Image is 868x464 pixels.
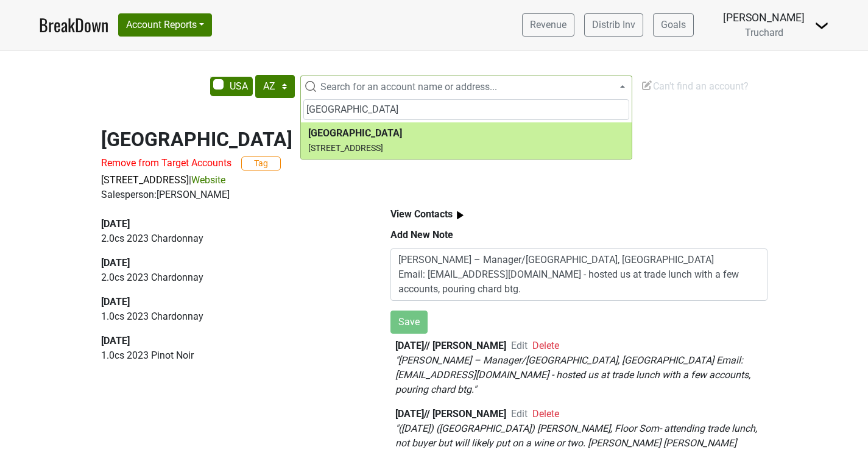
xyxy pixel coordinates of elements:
img: Dropdown Menu [814,18,829,33]
b: [GEOGRAPHIC_DATA] [308,127,402,139]
span: Truchard [745,27,783,38]
a: Goals [653,13,694,37]
p: 2.0 cs 2023 Chardonnay [101,270,362,285]
span: Delete [532,408,559,420]
button: Account Reports [118,13,212,37]
b: [DATE] // [PERSON_NAME] [395,408,506,420]
p: | [101,173,767,188]
b: [DATE] // [PERSON_NAME] [395,340,506,351]
span: Edit [511,340,528,351]
button: Tag [241,156,281,170]
a: [STREET_ADDRESS] [101,174,189,186]
a: BreakDown [39,12,108,38]
p: 1.0 cs 2023 Pinot Noir [101,348,362,363]
a: Revenue [522,13,574,37]
small: [STREET_ADDRESS] [308,143,383,153]
div: [DATE] [101,217,362,231]
p: 2.0 cs 2023 Chardonnay [101,231,362,246]
img: arrow_right.svg [453,208,468,223]
b: Add New Note [390,229,453,241]
p: 1.0 cs 2023 Chardonnay [101,309,362,324]
div: [PERSON_NAME] [723,10,805,26]
span: Edit [511,408,528,420]
h2: [GEOGRAPHIC_DATA] [101,128,767,151]
img: Edit [641,79,653,91]
b: View Contacts [390,208,453,220]
em: " [PERSON_NAME] – Manager/[GEOGRAPHIC_DATA], [GEOGRAPHIC_DATA] Email: [EMAIL_ADDRESS][DOMAIN_NAME... [395,354,750,395]
div: [DATE] [101,256,362,270]
span: Search for an account name or address... [320,81,497,93]
span: Can't find an account? [641,80,749,92]
span: Remove from Target Accounts [101,157,231,169]
span: Delete [532,340,559,351]
div: [DATE] [101,334,362,348]
a: Distrib Inv [584,13,643,37]
div: Salesperson: [PERSON_NAME] [101,188,767,202]
button: Save [390,311,428,334]
div: [DATE] [101,295,362,309]
a: Website [191,174,225,186]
